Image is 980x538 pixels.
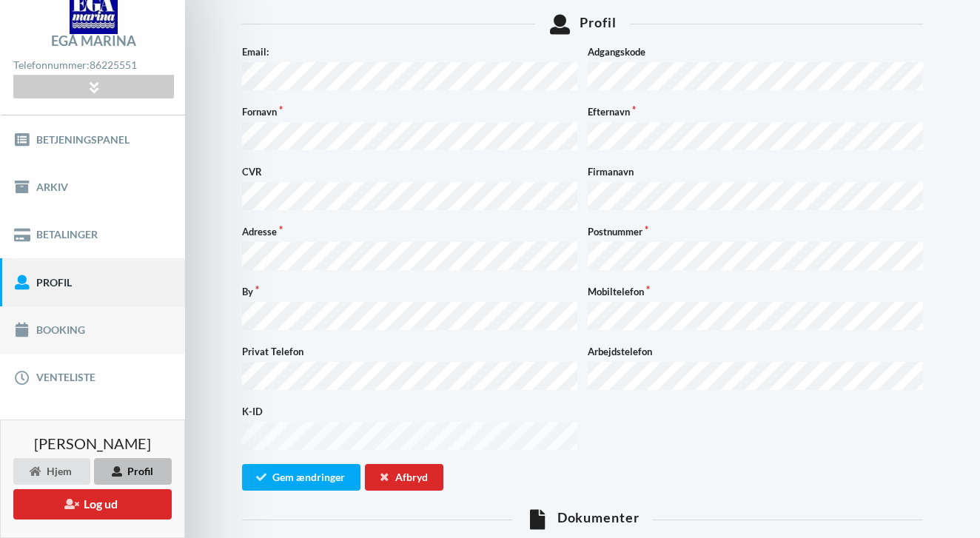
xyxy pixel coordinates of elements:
label: By [242,284,577,299]
div: Profil [94,458,172,485]
label: Postnummer [588,224,923,239]
div: Dokumenter [242,509,923,529]
div: Hjem [13,458,90,485]
label: Adgangskode [588,44,923,59]
label: Email: [242,44,577,59]
button: Log ud [13,489,172,519]
label: Adresse [242,224,577,239]
strong: 86225551 [90,58,137,71]
label: Firmanavn [588,164,923,179]
div: Profil [242,14,923,34]
div: Telefonnummer: [13,56,173,75]
label: K-ID [242,404,577,419]
label: Efternavn [588,104,923,119]
label: Mobiltelefon [588,284,923,299]
div: Egå Marina [51,34,136,47]
label: Fornavn [242,104,577,119]
label: CVR [242,164,577,179]
div: Afbryd [365,464,443,491]
label: Arbejdstelefon [588,344,923,359]
button: Gem ændringer [242,464,360,491]
label: Privat Telefon [242,344,577,359]
span: [PERSON_NAME] [34,436,151,451]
